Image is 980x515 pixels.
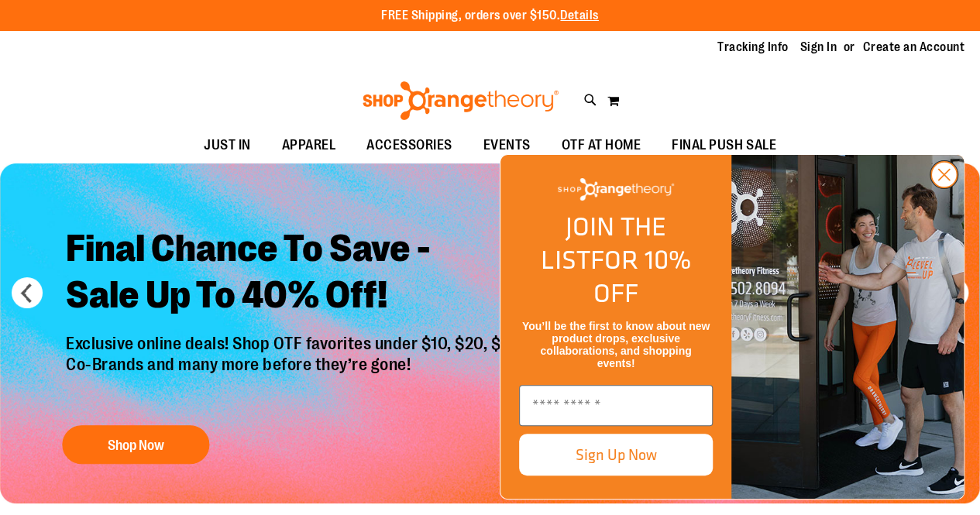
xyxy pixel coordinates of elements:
a: OTF AT HOME [546,128,657,163]
span: OTF AT HOME [562,128,641,163]
button: Shop Now [62,425,209,464]
span: FINAL PUSH SALE [672,128,776,163]
span: EVENTS [483,128,531,163]
h2: Final Chance To Save - Sale Up To 40% Off! [54,215,540,335]
div: FLYOUT Form [484,139,980,515]
a: Sign In [800,39,837,56]
span: JUST IN [204,128,251,163]
a: JUST IN [188,128,266,163]
a: Tracking Info [717,39,789,56]
a: Create an Account [863,39,965,56]
span: ACCESSORIES [366,128,452,163]
input: Enter email [519,385,713,426]
button: prev [12,277,43,308]
span: JOIN THE LIST [541,207,666,279]
span: You’ll be the first to know about new product drops, exclusive collaborations, and shopping events! [522,320,710,369]
button: Sign Up Now [519,434,713,476]
a: FINAL PUSH SALE [656,128,792,163]
img: Shop Orangtheory [731,155,964,499]
p: Exclusive online deals! Shop OTF favorites under $10, $20, $50, Co-Brands and many more before th... [54,335,540,410]
span: FOR 10% OFF [590,240,691,312]
a: ACCESSORIES [351,128,468,163]
img: Shop Orangetheory [558,178,674,201]
a: Final Chance To Save -Sale Up To 40% Off! Exclusive online deals! Shop OTF favorites under $10, $... [54,215,540,472]
a: APPAREL [266,128,352,163]
a: Details [560,9,599,22]
p: FREE Shipping, orders over $150. [381,7,599,25]
img: Shop Orangetheory [360,81,561,120]
a: EVENTS [468,128,546,163]
span: APPAREL [282,128,336,163]
button: Close dialog [930,160,958,189]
